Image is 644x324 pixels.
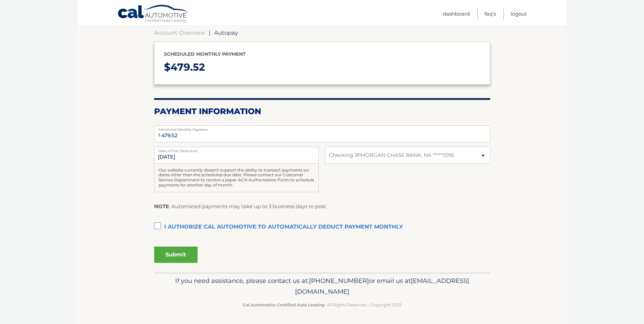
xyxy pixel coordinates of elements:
p: $ [164,58,480,76]
a: Cal Automotive [117,4,189,24]
label: I authorize cal automotive to automatically deduct payment monthly [154,220,490,234]
button: Submit [154,247,198,263]
p: Scheduled monthly payment [164,50,480,58]
span: [EMAIL_ADDRESS][DOMAIN_NAME] [295,277,469,295]
a: FAQ's [484,8,496,19]
p: If you need assistance, please contact us at: or email us at [159,275,486,297]
a: Logout [511,8,527,19]
a: Account Overview [154,29,205,36]
span: $ [156,127,163,143]
span: [PHONE_NUMBER] [309,277,369,285]
span: Autopay [214,29,238,36]
input: Payment Amount [154,125,490,142]
strong: Cal Automotive Certified Auto Leasing [243,302,324,307]
label: Scheduled Monthly Payment [154,125,490,131]
input: Payment Date [154,147,319,164]
p: : Automated payments may take up to 3 business days to post. [154,202,327,211]
span: 479.52 [170,61,205,73]
h2: Payment Information [154,106,490,116]
span: | [209,29,210,36]
a: Dashboard [443,8,470,19]
p: - All Rights Reserved - Copyright 2025 [159,301,486,308]
label: Date of First Deduction [154,147,319,152]
div: Our website currently doesn't support the ability to transact payments on dates other than the sc... [154,164,319,192]
strong: NOTE [154,203,169,210]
